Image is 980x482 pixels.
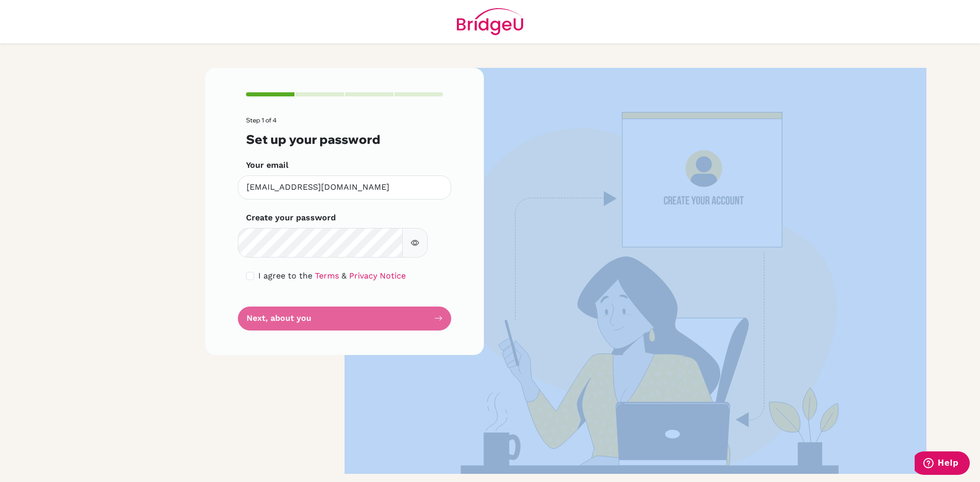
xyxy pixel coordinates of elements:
[246,132,443,147] h3: Set up your password
[238,175,451,199] input: Insert your email*
[349,271,406,281] a: Privacy Notice
[258,271,312,281] span: I agree to the
[246,159,288,171] label: Your email
[345,68,926,474] img: Create your account
[315,271,339,281] a: Terms
[341,271,347,281] span: &
[246,116,277,124] span: Step 1 of 4
[915,451,970,477] iframe: Opens a widget where you can find more information
[246,212,336,224] label: Create your password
